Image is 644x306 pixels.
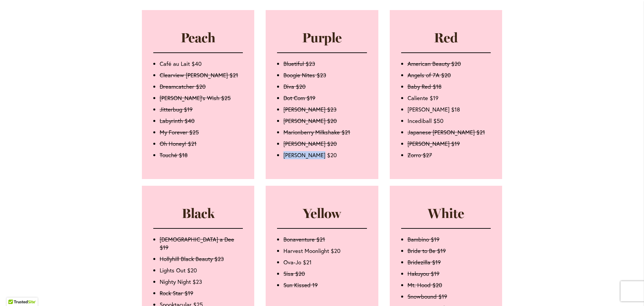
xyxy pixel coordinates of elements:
strong: Purple [302,30,342,46]
li: Incediball $50 [408,117,491,125]
s: [PERSON_NAME] $19 [408,140,460,147]
s: My Forever $25 [160,128,199,136]
s: Dreamcatcher $20 [160,83,206,90]
s: Oh Honey! $21 [160,140,197,147]
strong: Black [182,205,215,221]
s: [PERSON_NAME] $20 [283,117,337,125]
li: Nighty Night $23 [160,278,243,286]
s: Bridezilla $19 [408,258,441,266]
strong: Yellow [303,205,341,221]
li: Café au Lait $40 [160,60,243,68]
strong: White [428,205,464,221]
s: Zorro $27 [408,151,432,159]
s: Clearview [PERSON_NAME] $21 [160,71,238,79]
li: Caliente $19 [408,94,491,102]
s: Boogie Nites $23 [283,71,326,79]
li: [PERSON_NAME] $18 [408,105,491,114]
li: Lights Out $20 [160,266,243,274]
s: Sun Kissed 19 [283,281,318,289]
s: Angels of 7A $20 [408,71,451,79]
s: Bride to Be $19 [408,247,446,255]
s: American Beauty $20 [408,60,461,68]
s: Baby Red $18 [408,83,441,90]
s: Diva $20 [283,83,306,90]
s: Sisa $20 [283,270,305,277]
s: Hollyhill Black Beauty $23 [160,255,224,263]
s: Hakuyou $19 [408,270,439,277]
s: Japanese [PERSON_NAME] $21 [408,128,485,136]
s: [PERSON_NAME] $20 [283,140,337,147]
s: Jitterbug $19 [160,105,193,113]
li: Harvest Moonlight $20 [283,247,367,255]
s: Bambino $19 [408,235,439,243]
s: [PERSON_NAME] $23 [283,105,336,113]
strong: Red [434,30,458,46]
s: Bonaventure $21 [283,235,325,243]
s: [PERSON_NAME]'s Wish $25 [160,94,231,102]
s: Labyrinth $40 [160,117,195,125]
s: Mt. Hood $20 [408,281,442,289]
li: Ova-Jo $21 [283,258,367,266]
strong: Peach [181,30,215,46]
li: [PERSON_NAME] $20 [283,151,367,159]
s: [DEMOGRAPHIC_DATA] a Dee $19 [160,235,234,251]
s: Marionberry Milkshake $21 [283,128,350,136]
s: Bluetiful $23 [283,60,315,68]
s: Dot Com $19 [283,94,315,102]
s: Touché $18 [160,151,187,159]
